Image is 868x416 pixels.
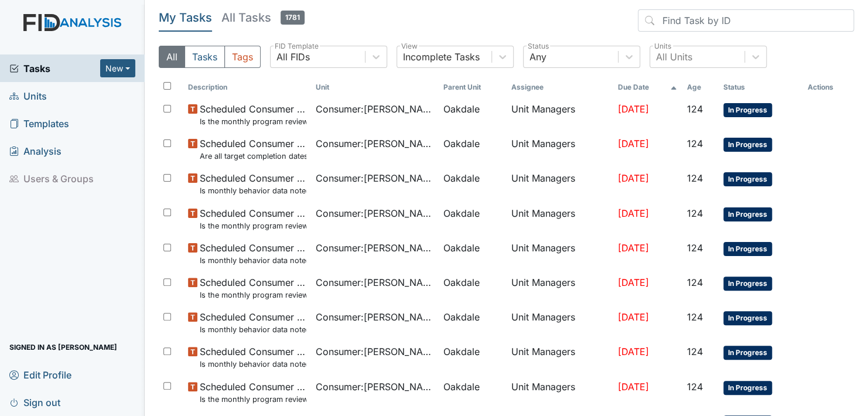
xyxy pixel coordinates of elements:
span: Signed in as [PERSON_NAME] [9,338,117,356]
span: [DATE] [618,381,649,393]
button: New [100,59,135,77]
button: All [159,46,185,68]
span: Consumer : [PERSON_NAME] [316,310,434,324]
small: Is the monthly program review completed by the 15th of the previous month? [200,220,306,231]
span: In Progress [723,138,772,152]
span: Oakdale [443,345,480,359]
span: [DATE] [618,346,649,357]
span: Oakdale [443,241,480,255]
span: Scheduled Consumer Chart Review Is monthly behavior data noted in Q Review (programmatic reports)? [200,345,306,370]
span: [DATE] [618,172,649,184]
span: Oakdale [443,137,480,151]
th: Toggle SortBy [613,77,682,97]
th: Actions [803,77,854,97]
span: 124 [686,103,702,115]
h5: My Tasks [159,9,212,26]
th: Toggle SortBy [682,77,718,97]
small: Is the monthly program review completed by the 15th of the previous month? [200,394,306,405]
th: Toggle SortBy [439,77,507,97]
td: Unit Managers [507,271,613,305]
span: 124 [686,242,702,254]
span: [DATE] [618,103,649,115]
span: 124 [686,381,702,393]
td: Unit Managers [507,305,613,340]
span: 124 [686,346,702,357]
span: Consumer : [PERSON_NAME] [316,275,434,289]
span: Scheduled Consumer Chart Review Is monthly behavior data noted in Q Review (programmatic reports)? [200,310,306,335]
span: Consumer : [PERSON_NAME] [316,137,434,151]
span: In Progress [723,381,772,395]
span: 124 [686,138,702,149]
span: [DATE] [618,138,649,149]
td: Unit Managers [507,236,613,271]
span: In Progress [723,242,772,256]
span: Scheduled Consumer Chart Review Is the monthly program review completed by the 15th of the previo... [200,275,306,301]
span: Sign out [9,393,60,411]
th: Assignee [507,77,613,97]
span: Scheduled Consumer Chart Review Is the monthly program review completed by the 15th of the previo... [200,102,306,127]
span: Scheduled Consumer Chart Review Is monthly behavior data noted in Q Review (programmatic reports)? [200,241,306,266]
small: Is the monthly program review completed by the 15th of the previous month? [200,116,306,127]
span: Oakdale [443,171,480,185]
td: Unit Managers [507,202,613,236]
td: Unit Managers [507,340,613,374]
div: All Units [656,50,692,64]
th: Toggle SortBy [719,77,803,97]
button: Tags [224,46,261,68]
span: Scheduled Consumer Chart Review Are all target completion dates current (not expired)? [200,137,306,162]
span: Consumer : [PERSON_NAME] [316,206,434,220]
div: Type filter [159,46,261,68]
span: Consumer : [PERSON_NAME] [316,380,434,394]
small: Is monthly behavior data noted in Q Review (programmatic reports)? [200,324,306,335]
span: [DATE] [618,311,649,323]
button: Tasks [184,46,225,68]
th: Toggle SortBy [311,77,439,97]
div: Any [529,50,546,64]
small: Is the monthly program review completed by the 15th of the previous month? [200,289,306,301]
td: Unit Managers [507,375,613,410]
span: Templates [9,114,69,132]
span: [DATE] [618,277,649,288]
span: Oakdale [443,310,480,324]
input: Find Task by ID [638,9,854,32]
span: Consumer : [PERSON_NAME] [316,345,434,359]
span: Scheduled Consumer Chart Review Is monthly behavior data noted in Q Review (programmatic reports)? [200,171,306,196]
h5: All Tasks [221,9,305,26]
small: Are all target completion dates current (not expired)? [200,151,306,162]
span: Scheduled Consumer Chart Review Is the monthly program review completed by the 15th of the previo... [200,206,306,231]
td: Unit Managers [507,166,613,201]
span: Scheduled Consumer Chart Review Is the monthly program review completed by the 15th of the previo... [200,380,306,405]
small: Is monthly behavior data noted in Q Review (programmatic reports)? [200,255,306,266]
span: In Progress [723,277,772,291]
span: Consumer : [PERSON_NAME] [316,102,434,116]
span: 124 [686,311,702,323]
span: Consumer : [PERSON_NAME] [316,171,434,185]
span: Oakdale [443,206,480,220]
small: Is monthly behavior data noted in Q Review (programmatic reports)? [200,185,306,196]
span: Consumer : [PERSON_NAME] [316,241,434,255]
th: Toggle SortBy [183,77,311,97]
small: Is monthly behavior data noted in Q Review (programmatic reports)? [200,359,306,370]
span: Oakdale [443,102,480,116]
span: In Progress [723,103,772,117]
td: Unit Managers [507,97,613,132]
span: [DATE] [618,242,649,254]
span: Edit Profile [9,366,71,384]
span: 1781 [281,11,305,25]
span: Oakdale [443,380,480,394]
span: Units [9,87,47,105]
a: Tasks [9,62,100,76]
span: Oakdale [443,275,480,289]
span: 124 [686,207,702,219]
span: In Progress [723,207,772,221]
span: In Progress [723,311,772,325]
td: Unit Managers [507,132,613,166]
div: Incomplete Tasks [403,50,480,64]
span: [DATE] [618,207,649,219]
span: 124 [686,277,702,288]
div: All FIDs [276,50,310,64]
input: Toggle All Rows Selected [163,82,171,90]
span: 124 [686,172,702,184]
span: Analysis [9,142,61,160]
